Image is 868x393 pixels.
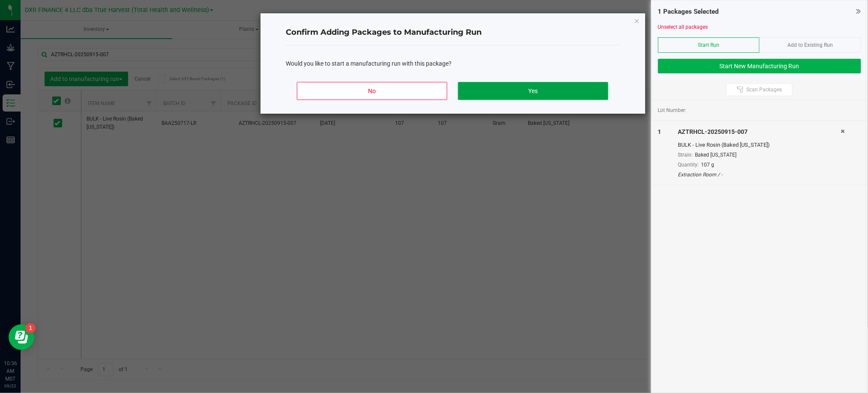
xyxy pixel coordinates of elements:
div: Would you like to start a manufacturing run with this package? [286,59,620,68]
button: Close [634,15,640,26]
button: No [297,82,447,100]
h4: Confirm Adding Packages to Manufacturing Run [286,27,620,38]
button: Yes [458,82,608,100]
iframe: Resource center unread badge [25,323,36,333]
iframe: Resource center [9,324,34,350]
